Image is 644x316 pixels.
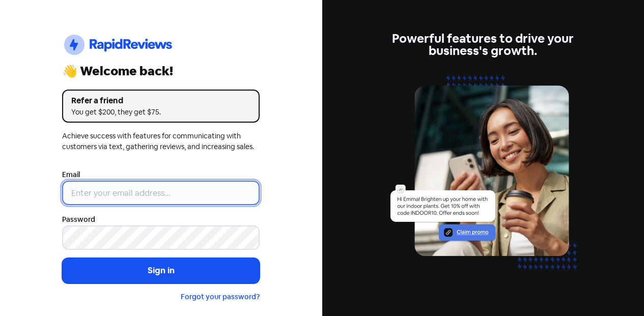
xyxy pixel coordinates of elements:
img: text-marketing [384,69,582,289]
div: Powerful features to drive your business's growth. [384,33,582,57]
div: 👋 Welcome back! [62,65,260,77]
button: Sign in [62,258,260,283]
label: Password [62,214,95,225]
div: Refer a friend [71,95,250,107]
label: Email [62,169,80,180]
a: Forgot your password? [181,292,260,301]
div: Achieve success with features for communicating with customers via text, gathering reviews, and i... [62,131,260,152]
div: You get $200, they get $75. [71,107,250,118]
input: Enter your email address... [62,181,260,205]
